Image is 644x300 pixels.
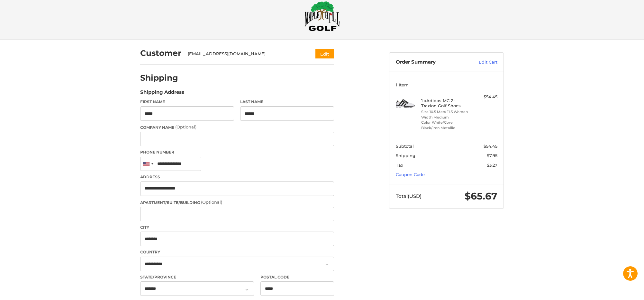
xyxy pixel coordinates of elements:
[140,199,334,206] label: Apartment/Suite/Building
[141,157,155,171] div: United States: +1
[304,1,340,31] img: Maple Hill Golf
[201,199,222,205] small: (Optional)
[487,163,497,168] span: $3.27
[396,172,425,177] a: Coupon Code
[421,120,470,130] li: Color White/Core Black/Iron Metallic
[396,144,414,149] span: Subtotal
[240,99,334,105] label: Last Name
[188,51,303,57] div: [EMAIL_ADDRESS][DOMAIN_NAME]
[421,98,470,109] h4: 1 x Adidas MC Z-Traxion Golf Shoes
[396,163,403,168] span: Tax
[140,174,334,180] label: Address
[465,190,497,202] span: $65.67
[140,149,334,155] label: Phone Number
[421,109,470,115] li: Size 10.5 Men/ 11.5 Women
[396,193,422,199] span: Total (USD)
[396,82,497,87] h3: 1 Item
[396,59,465,66] h3: Order Summary
[484,144,497,149] span: $54.45
[140,274,254,280] label: State/Province
[465,59,497,66] a: Edit Cart
[421,115,470,120] li: Width Medium
[315,49,334,58] button: Edit
[140,89,184,99] legend: Shipping Address
[487,153,497,158] span: $7.95
[140,249,334,255] label: Country
[260,274,334,280] label: Postal Code
[140,124,334,130] label: Company Name
[140,225,334,230] label: City
[472,94,497,100] div: $54.45
[140,73,178,83] h2: Shipping
[140,48,181,58] h2: Customer
[396,153,415,158] span: Shipping
[140,99,234,105] label: First Name
[175,124,196,129] small: (Optional)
